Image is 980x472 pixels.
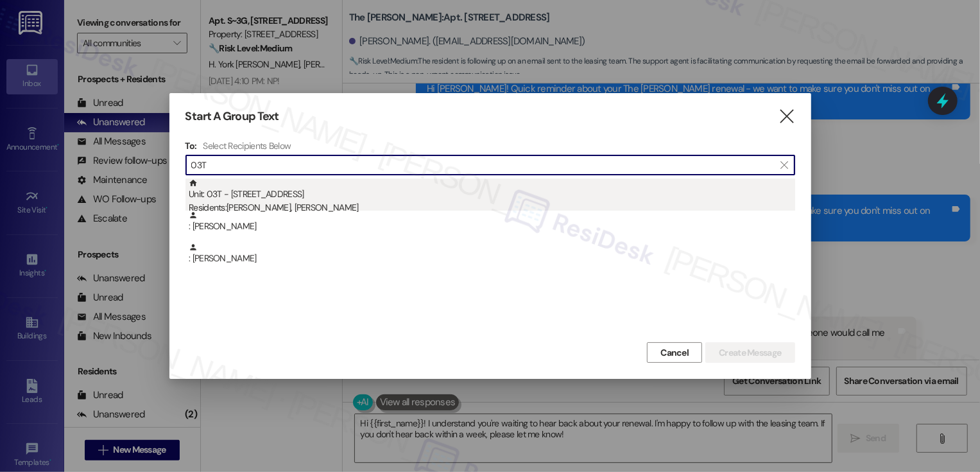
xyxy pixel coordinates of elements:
[660,346,689,360] span: Cancel
[185,243,795,275] div: : [PERSON_NAME]
[774,155,795,175] button: Clear text
[185,179,795,211] div: Unit: 03T - [STREET_ADDRESS]Residents:[PERSON_NAME], [PERSON_NAME]
[189,211,795,233] div: : [PERSON_NAME]
[778,110,795,123] i: 
[185,109,279,124] h3: Start A Group Text
[189,243,795,265] div: : [PERSON_NAME]
[705,342,795,363] button: Create Message
[189,179,795,215] div: Unit: 03T - [STREET_ADDRESS]
[185,140,197,152] h3: To:
[185,211,795,243] div: : [PERSON_NAME]
[647,342,702,363] button: Cancel
[203,140,291,152] h4: Select Recipients Below
[191,156,774,174] input: Search for any contact or apartment
[189,201,795,214] div: Residents: [PERSON_NAME], [PERSON_NAME]
[780,160,787,170] i: 
[719,346,781,360] span: Create Message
